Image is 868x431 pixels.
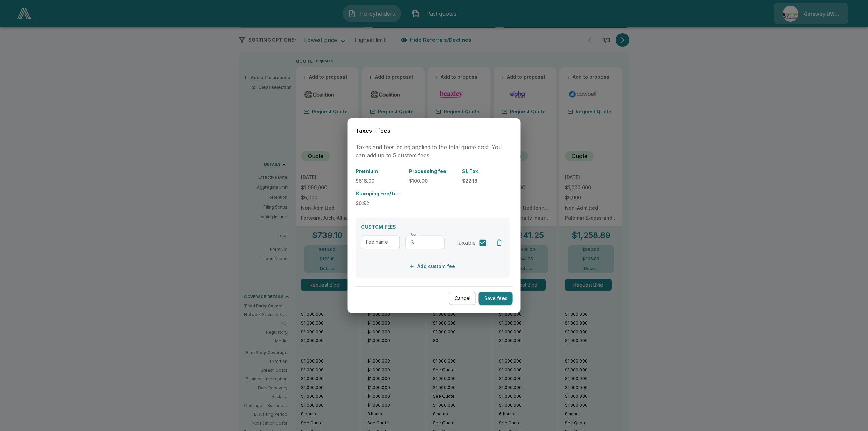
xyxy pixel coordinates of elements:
[410,233,416,237] label: Fee
[449,292,476,305] button: Cancel
[356,126,513,135] h6: Taxes + fees
[356,200,403,207] p: $0.92
[356,177,403,184] p: $616.00
[408,260,458,273] button: Add custom fee
[356,168,403,175] p: Premium
[356,143,513,159] p: Taxes and fees being applied to the total quote cost. You can add up to 5 custom fees.
[356,190,403,197] p: Stamping Fee/Transaction/Regulatory Fee
[455,239,476,247] span: Taxable
[361,223,505,230] p: CUSTOM FEES
[409,168,457,175] p: Processing fee
[410,238,414,247] p: $
[462,177,510,184] p: $22.18
[462,168,510,175] p: SL Tax
[409,177,457,184] p: $100.00
[479,292,513,305] button: Save fees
